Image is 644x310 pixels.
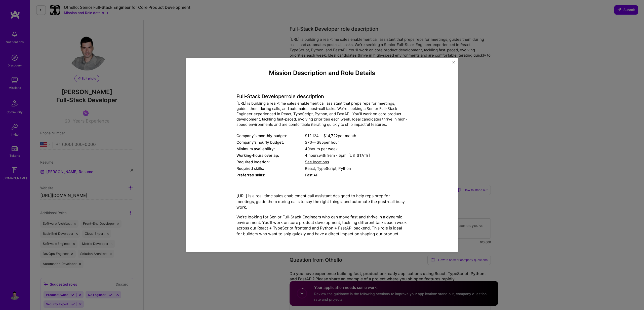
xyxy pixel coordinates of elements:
div: $ 70 — $ 85 per hour [305,140,408,145]
div: Required skills: [236,166,305,171]
span: See locations [305,160,329,164]
div: Fast API [305,172,408,178]
div: 40 hours per week [305,146,408,151]
div: [URL] is building a real-time sales enablement call assistant that preps reps for meetings, guide... [236,101,408,127]
p: We’re looking for Senior Full-Stack Engineers who can move fast and thrive in a dynamic environme... [236,214,408,237]
p: [URL] is a real-time sales enablement call assistant designed to help reps prep for meetings, gui... [236,193,408,210]
div: Minimum availability: [236,146,305,151]
div: Required location: [236,159,305,165]
h4: Mission Description and Role Details [236,69,408,77]
div: $ 12,124 — $ 14,722 per month [305,133,408,138]
div: Company's hourly budget: [236,140,305,145]
h4: Full-Stack Developer role description [236,93,408,99]
button: Close [452,61,455,66]
span: 9am - 5pm , [326,153,348,158]
div: 4 hours with [US_STATE] [305,153,408,158]
div: Preferred skills: [236,172,305,178]
div: Company's monthly budget: [236,133,305,138]
div: Working-hours overlap: [236,153,305,158]
div: React, TypeScript, Python [305,166,408,171]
